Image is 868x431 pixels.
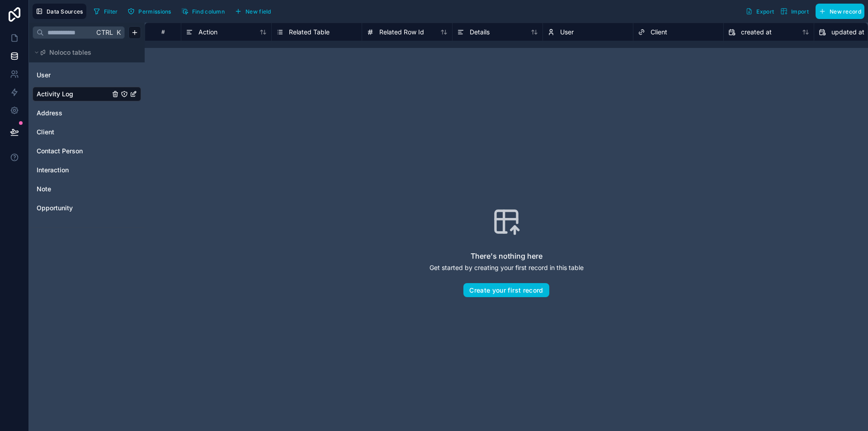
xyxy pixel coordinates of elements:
button: Create your first record [463,283,549,298]
span: Find column [192,8,225,15]
span: Filter [104,8,118,15]
button: Find column [178,5,228,18]
span: Noloco tables [49,48,91,57]
span: Note [37,185,51,194]
span: New record [830,8,861,15]
span: New field [245,8,271,15]
span: Address [37,109,62,118]
a: Interaction [37,166,110,175]
span: Client [651,28,667,37]
span: Contact Person [37,147,83,156]
span: Activity Log [37,90,73,99]
span: Ctrl [95,27,114,38]
button: New record [816,4,864,19]
a: Client [37,128,110,137]
button: Data Sources [33,4,86,19]
div: Address [33,106,141,120]
span: User [560,28,574,37]
span: updated at [831,28,864,37]
a: Activity Log [37,90,110,99]
span: User [37,71,51,80]
span: Import [791,8,809,15]
a: User [37,71,110,80]
button: Filter [90,5,121,18]
span: created at [741,28,772,37]
div: User [33,68,141,82]
div: Opportunity [33,201,141,215]
span: Details [470,28,490,37]
button: Permissions [124,5,174,18]
span: Related Row Id [379,28,424,37]
button: Noloco tables [33,46,136,59]
p: Get started by creating your first record in this table [429,263,584,272]
span: Opportunity [37,204,73,213]
span: Permissions [138,8,171,15]
div: Client [33,125,141,139]
span: Export [756,8,774,15]
div: Interaction [33,163,141,177]
button: Import [777,4,812,19]
h2: There's nothing here [471,251,542,261]
span: Related Table [289,28,330,37]
span: K [115,29,122,36]
button: New field [231,5,274,18]
span: Client [37,128,54,137]
div: Contact Person [33,144,141,158]
a: New record [812,4,864,19]
a: Opportunity [37,204,110,213]
span: Action [198,28,217,37]
a: Note [37,185,110,194]
button: Export [742,4,777,19]
a: Permissions [124,5,178,18]
div: Activity Log [33,87,141,101]
span: Data Sources [47,8,83,15]
div: # [152,28,174,35]
a: Address [37,109,110,118]
div: Note [33,182,141,196]
a: Contact Person [37,147,110,156]
span: Interaction [37,166,69,175]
